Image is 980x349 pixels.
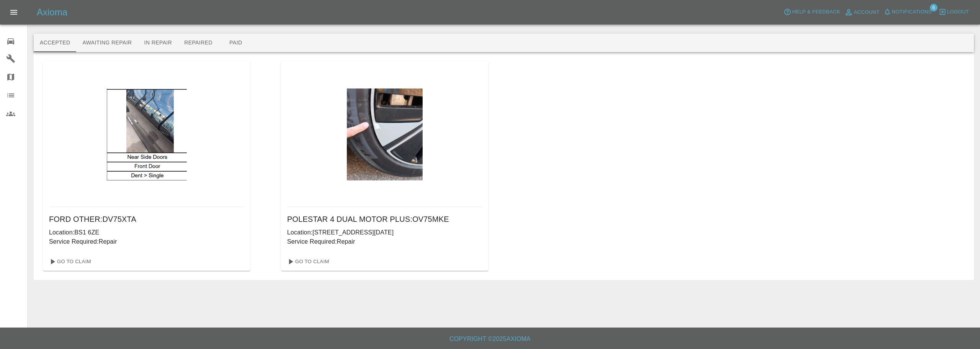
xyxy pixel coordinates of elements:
[46,256,93,268] a: Go To Claim
[937,6,971,18] button: Logout
[138,34,178,52] button: In Repair
[792,8,840,16] span: Help & Feedback
[854,8,880,17] span: Account
[882,6,934,18] button: Notifications
[947,8,969,16] span: Logout
[34,34,76,52] button: Accepted
[892,8,932,16] span: Notifications
[178,34,219,52] button: Repaired
[782,6,842,18] button: Help & Feedback
[49,228,244,237] p: Location: BS1 6ZE
[287,228,482,237] p: Location: [STREET_ADDRESS][DATE]
[842,6,882,18] a: Account
[37,6,67,18] h5: Axioma
[5,3,23,21] button: Open drawer
[6,334,974,344] h6: Copyright © 2025 Axioma
[284,256,331,268] a: Go To Claim
[930,4,938,11] span: 6
[287,213,482,225] h6: POLESTAR 4 DUAL MOTOR PLUS : OV75MKE
[49,213,244,225] h6: FORD Other : DV75XTA
[287,237,482,246] p: Service Required: Repair
[76,34,138,52] button: Awaiting Repair
[219,34,253,52] button: Paid
[49,237,244,246] p: Service Required: Repair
